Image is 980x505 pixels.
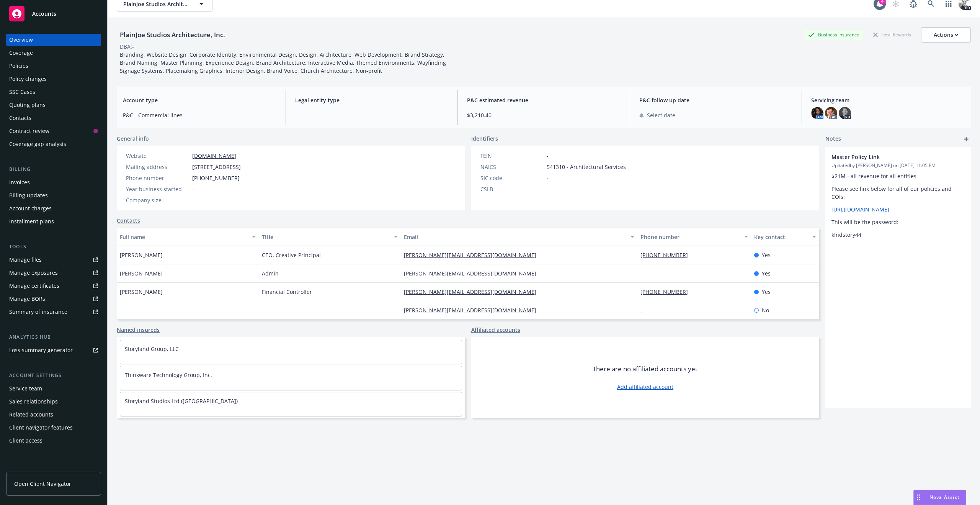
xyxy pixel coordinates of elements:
div: Sales relationships [9,395,58,408]
span: Nova Assist [929,494,960,500]
span: Admin [262,269,279,277]
span: P&C follow up date [639,96,793,104]
a: Affiliated accounts [471,326,520,334]
button: Nova Assist [913,490,966,505]
a: Contacts [117,216,140,225]
button: Key contact [751,228,819,246]
span: [PHONE_NUMBER] [192,174,240,182]
span: P&C estimated revenue [467,96,621,104]
span: General info [117,134,149,143]
div: Installment plans [9,215,54,228]
div: Billing [6,166,101,173]
a: Client access [6,434,101,447]
a: Contract review [6,125,101,137]
span: - [295,111,449,119]
div: Service team [9,382,42,395]
div: Client access [9,434,42,447]
a: Invoices [6,176,101,189]
a: Overview [6,34,101,46]
span: - [547,152,549,160]
div: CSLB [480,185,544,193]
div: Summary of insurance [9,306,67,318]
div: Client navigator features [9,421,73,434]
span: Accounts [32,11,56,17]
a: Sales relationships [6,395,101,408]
span: Identifiers [471,134,498,143]
div: Drag to move [914,490,923,505]
span: Updated by [PERSON_NAME] on [DATE] 11:05 PM [831,162,965,169]
span: Financial Controller [262,288,312,296]
span: Yes [762,288,771,296]
div: Invoices [9,176,30,189]
div: Total Rewards [869,30,915,39]
span: - [262,306,264,314]
span: Branding, Website Design, Corporate Identity, Environmental Design, Design, Architecture, Web Dev... [120,51,448,74]
button: Title [259,228,401,246]
button: Full name [117,228,259,246]
a: Coverage gap analysis [6,138,101,150]
a: Service team [6,382,101,395]
a: - [640,270,648,277]
a: Storyland Studios Ltd ([GEOGRAPHIC_DATA]) [125,397,238,405]
span: [PERSON_NAME] [120,288,163,296]
a: Manage BORs [6,293,101,305]
a: Policies [6,60,101,72]
a: [PERSON_NAME][EMAIL_ADDRESS][DOMAIN_NAME] [404,270,542,277]
img: photo [825,107,837,119]
a: Client navigator features [6,421,101,434]
div: Year business started [126,185,189,193]
span: No [762,306,769,314]
span: Notes [825,134,841,144]
a: Add affiliated account [617,383,673,391]
a: Thinkware Technology Group, Inc. [125,371,212,379]
div: Master Policy LinkUpdatedby [PERSON_NAME] on [DATE] 11:05 PM$21M - all revenue for all entitiesPl... [825,147,971,245]
button: Actions [921,27,971,43]
div: Related accounts [9,408,53,421]
a: [URL][DOMAIN_NAME] [831,206,889,213]
div: Mailing address [126,163,189,171]
a: [DOMAIN_NAME] [192,152,236,159]
span: P&C - Commercial lines [123,111,276,119]
a: Quoting plans [6,99,101,111]
a: add [962,134,971,144]
div: Contract review [9,125,49,137]
div: Email [404,233,626,241]
a: Policy changes [6,73,101,85]
span: [STREET_ADDRESS] [192,163,241,171]
div: Manage exposures [9,267,58,279]
div: Billing updates [9,189,48,202]
div: Manage BORs [9,293,45,305]
span: $3,210.40 [467,111,621,119]
span: CEO, Creative Principal [262,251,321,259]
a: [PERSON_NAME][EMAIL_ADDRESS][DOMAIN_NAME] [404,251,542,259]
p: Please see link below for all of our policies and COIs: [831,185,965,201]
span: - [192,185,194,193]
a: Manage exposures [6,267,101,279]
a: Related accounts [6,408,101,421]
span: Select date [647,111,675,119]
a: Storyland Group, LLC [125,345,179,353]
span: Master Policy Link [831,153,945,161]
a: SSC Cases [6,86,101,98]
div: Account charges [9,202,52,215]
span: Account type [123,96,276,104]
div: Business Insurance [804,30,863,39]
p: k!ndstory44 [831,231,965,239]
div: Coverage [9,47,33,59]
div: Website [126,152,189,160]
span: - [547,185,549,193]
a: Named insureds [117,326,160,334]
span: Yes [762,251,771,259]
div: SIC code [480,174,544,182]
button: Phone number [637,228,751,246]
div: Policy changes [9,73,47,85]
div: Phone number [126,174,189,182]
div: Quoting plans [9,99,46,111]
div: Account settings [6,372,101,379]
p: $21M - all revenue for all entities [831,172,965,180]
div: Full name [120,233,247,241]
div: Contacts [9,112,31,124]
div: DBA: - [120,43,134,51]
a: Loss summary generator [6,344,101,356]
